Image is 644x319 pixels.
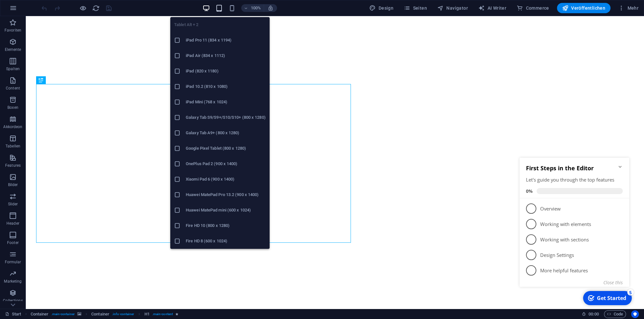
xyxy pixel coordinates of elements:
h6: Galaxy Tab A9+ (800 x 1280) [186,129,266,137]
p: Elemente [5,47,21,52]
i: Seite neu laden [92,5,100,12]
div: Design (Strg+Alt+Y) [367,3,396,13]
div: Minimize checklist [101,13,106,18]
span: 0% [9,37,20,43]
h6: Huawei MatePad mini (600 x 1024) [186,206,266,214]
button: Commerce [514,3,552,13]
p: Formular [5,259,21,265]
span: Veröffentlichen [562,5,605,11]
span: . info-container [112,310,134,318]
span: Seiten [404,5,427,11]
button: Mehr [616,3,641,13]
h6: Session-Zeit [582,310,599,318]
span: Klick zum Auswählen. Doppelklick zum Bearbeiten [91,310,109,318]
nav: breadcrumb [31,310,178,318]
h6: Huawei MatePad Pro 13.2 (900 x 1400) [186,191,266,199]
button: Klicke hier, um den Vorschau-Modus zu verlassen [79,4,87,12]
p: Footer [7,240,19,245]
h6: iPad Pro 11 (834 x 1194) [186,36,266,44]
h6: 100% [251,4,261,12]
li: Overview [3,50,112,65]
a: Klick, um Auswahl aufzuheben. Doppelklick öffnet Seitenverwaltung [5,310,21,318]
button: AI Writer [476,3,509,13]
p: Content [6,86,20,91]
p: Overview [23,54,101,61]
li: Working with sections [3,81,112,96]
button: Navigator [435,3,471,13]
button: Close this [86,128,106,135]
p: Bilder [8,182,18,187]
h6: Fire HD 8 (600 x 1024) [186,237,266,245]
p: Header [6,221,19,226]
p: Working with elements [23,70,101,77]
span: . main-container [51,310,75,318]
p: Akkordeon [3,124,22,129]
button: Seiten [401,3,430,13]
span: AI Writer [478,5,506,11]
span: : [593,312,594,316]
h6: Xiaomi Pad 6 (900 x 1400) [186,175,266,183]
div: Let's guide you through the top features [9,25,106,32]
div: Get Started [80,144,109,151]
button: 100% [241,4,264,12]
button: reload [92,4,100,12]
div: Get Started 5 items remaining, 0% complete [66,140,115,154]
li: More helpful features [3,112,112,127]
span: Klick zum Auswählen. Doppelklick zum Bearbeiten [31,310,49,318]
p: Design Settings [23,101,101,108]
button: Design [367,3,396,13]
i: Element enthält eine Animation [175,312,178,316]
i: Element verfügt über einen Hintergrund [77,312,81,316]
span: Navigator [437,5,468,11]
p: More helpful features [23,116,101,123]
p: Spalten [6,66,20,71]
h6: iPad Air (834 x 1112) [186,52,266,60]
h6: Galaxy Tab S9/S9+/S10/S10+ (800 x 1280) [186,114,266,121]
h6: iPad 10.2 (810 x 1080) [186,83,266,90]
h6: OnePlus Pad 2 (900 x 1400) [186,160,266,168]
div: 5 [110,138,117,145]
h6: Google Pixel Tablet (800 x 1280) [186,145,266,152]
span: Mehr [618,5,639,11]
li: Design Settings [3,96,112,112]
p: Boxen [7,105,18,110]
button: Code [604,310,626,318]
span: Klick zum Auswählen. Doppelklick zum Bearbeiten [144,310,150,318]
span: 00 00 [589,310,599,318]
li: Working with elements [3,65,112,81]
p: Marketing [4,279,22,284]
button: Usercentrics [631,310,639,318]
p: Collections [3,298,23,303]
span: Code [607,310,623,318]
span: . main-content [152,310,173,318]
p: Slider [8,202,18,207]
h2: First Steps in the Editor [9,13,106,21]
span: Commerce [517,5,549,11]
h6: Fire HD 10 (800 x 1280) [186,222,266,230]
p: Favoriten [5,28,21,33]
p: Working with sections [23,85,101,92]
h6: iPad (820 x 1180) [186,67,266,75]
button: Veröffentlichen [557,3,610,13]
p: Tabellen [5,144,20,149]
p: Features [5,163,21,168]
h6: iPad Mini (768 x 1024) [186,98,266,106]
span: Design [369,5,393,11]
